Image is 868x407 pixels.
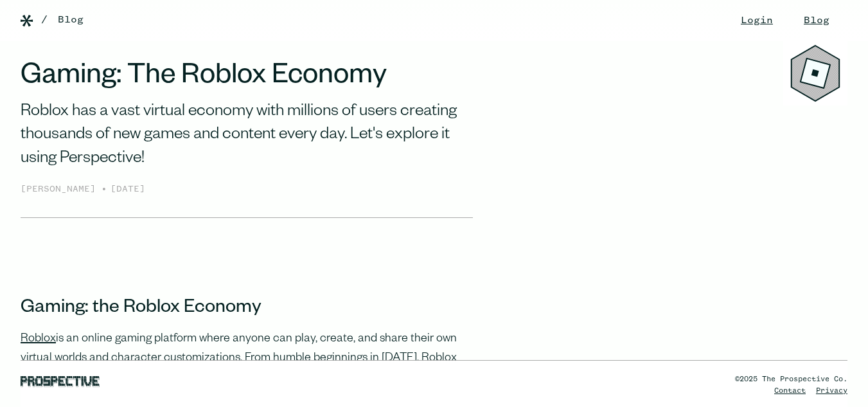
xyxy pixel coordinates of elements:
[735,374,847,385] div: ©2025 The Prospective Co.
[58,12,84,28] a: Blog
[21,183,101,197] div: [PERSON_NAME]
[21,259,473,278] p: ‍
[21,62,473,96] h1: Gaming: The Roblox Economy
[41,12,48,28] div: /
[111,183,145,197] div: [DATE]
[101,181,107,197] div: •
[816,387,847,395] a: Privacy
[774,387,806,395] a: Contact
[21,299,473,320] h3: Gaming: the Roblox Economy
[21,101,473,171] div: Roblox has a vast virtual economy with millions of users creating thousands of new games and cont...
